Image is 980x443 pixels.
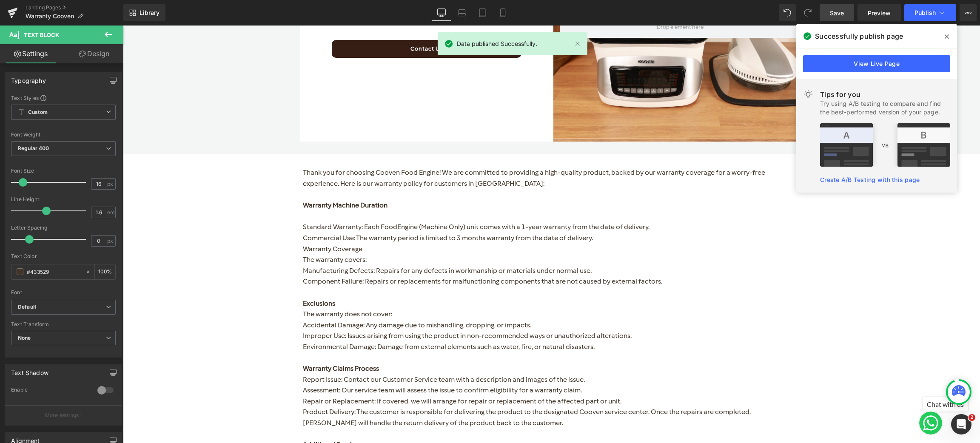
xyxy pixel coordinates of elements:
span: px [107,238,114,244]
div: Line Height [11,196,116,202]
div: Text Color [11,253,116,259]
p: Accidental Damage: Any damage due to mishandling, dropping, or impacts. [180,294,678,305]
a: Design [63,44,125,63]
div: Tips for you [820,89,950,99]
strong: Warranty Machine Duration [180,176,265,184]
a: Landing Pages [26,4,123,11]
span: Publish [914,9,936,16]
div: Text Shadow [11,364,48,376]
a: View Live Page [803,55,950,72]
p: Thank you for choosing Cooven Food Engine! We are committed to providing a high-quality product, ... [180,142,678,163]
img: light.svg [803,89,813,99]
b: None [18,335,31,341]
div: Font [11,290,116,295]
div: Text Styles [11,94,116,101]
a: Mobile [493,4,513,21]
span: px [107,181,114,187]
span: Contact Us [288,20,320,26]
p: Product Delivery: The customer is responsible for delivering the product to the designated Cooven... [180,381,678,403]
iframe: Intercom live chat [951,414,971,434]
p: Commercial Use: The warranty period is limited to 3 months warranty from the date of delivery. [180,207,678,218]
div: Chat with us [800,372,845,386]
p: Improper Use: Issues arising from using the product in non-recommended ways or unauthorized alter... [180,305,678,316]
p: Manufacturing Defects: Repairs for any defects in workmanship or materials under normal use. [180,240,678,251]
button: Undo [779,4,796,21]
button: Redo [799,4,816,21]
strong: Exclusions [180,274,212,282]
span: Library [140,9,160,17]
p: Standard Warranty: Each FoodEngine (Machine Only) unit comes with a 1-year warranty from the date... [180,196,678,207]
span: Save [830,9,844,17]
div: Text Transform [11,321,116,327]
b: Custom [28,109,48,116]
p: Assessment: Our service team will assess the issue to confirm eligibility for a warranty claim. [180,359,678,370]
span: 2 [969,414,975,421]
a: Contact Us [209,14,399,32]
div: Letter Spacing [11,225,116,231]
strong: Additional Services [180,415,239,423]
a: Tablet [472,4,493,21]
p: Warranty Coverage [180,218,678,229]
div: Font Weight [11,132,116,138]
p: Component Failure: Repairs or replacements for malfunctioning components that are not caused by e... [180,250,678,261]
span: Successfully publish page [815,31,903,41]
p: Environmental Damage: Damage from external elements such as water, fire, or natural disasters. [180,316,678,327]
a: Laptop [452,4,472,21]
span: Preview [868,9,891,17]
div: Enable [11,386,89,395]
p: The warranty does not cover: [180,283,678,294]
a: New Library [123,4,165,21]
img: tip.png [820,123,950,167]
span: em [107,210,114,215]
div: Typography [11,72,46,84]
p: Repair or Replacement: If covered, we will arrange for repair or replacement of the affected part... [180,370,678,381]
strong: Warranty Claims Process [180,339,256,347]
div: Font Size [11,168,116,174]
span: Data published Successfully. [457,39,537,48]
img: Whatsapp Chat Button [796,386,819,409]
p: More settings [45,412,79,419]
input: Color [27,267,81,276]
a: Preview [857,4,901,21]
button: Publish [904,4,956,21]
span: Text Block [24,31,59,38]
button: More settings [5,405,122,425]
a: Create A/B Testing with this page [820,176,920,183]
div: % [95,264,115,279]
span: Warranty Cooven [26,13,74,20]
b: Regular 400 [18,145,49,151]
i: Default [18,304,36,311]
p: Report Issue: Contact our Customer Service team with a description and images of the issue. [180,349,678,360]
button: More [960,4,977,21]
p: The warranty covers: [180,229,678,240]
div: Try using A/B testing to compare and find the best-performed version of your page. [820,99,950,116]
a: Desktop [431,4,452,21]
